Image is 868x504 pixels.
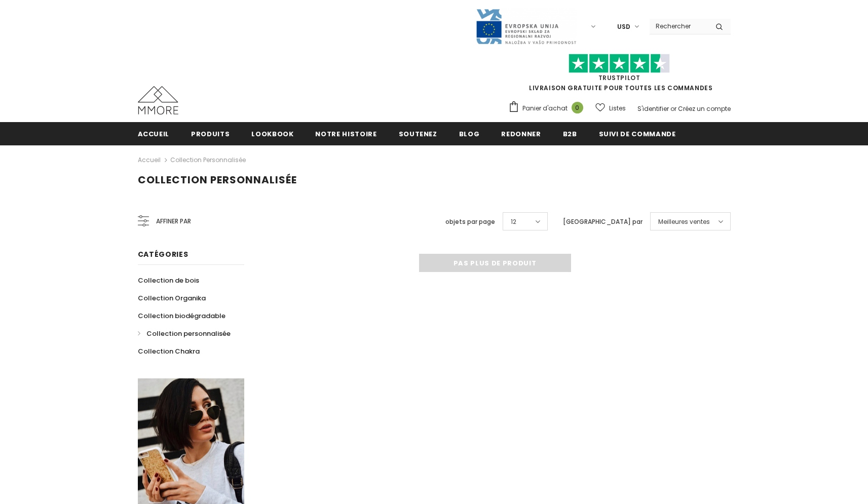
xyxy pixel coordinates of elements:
span: 12 [511,217,516,227]
span: Collection Organika [138,293,206,303]
span: Collection biodégradable [138,311,225,321]
img: Cas MMORE [138,86,178,114]
a: Notre histoire [315,122,376,145]
span: 0 [572,102,583,113]
a: Créez un compte [678,104,731,113]
input: Search Site [650,19,708,33]
a: Collection personnalisée [138,325,231,342]
span: Suivi de commande [599,129,676,139]
a: S'identifier [637,104,669,113]
span: LIVRAISON GRATUITE POUR TOUTES LES COMMANDES [508,58,731,92]
a: Listes [595,99,626,117]
span: Blog [459,129,480,139]
a: Javni Razpis [475,22,577,30]
span: B2B [563,129,577,139]
span: Collection de bois [138,276,199,285]
a: Collection Chakra [138,342,200,360]
span: Collection Chakra [138,346,200,356]
span: Redonner [501,129,541,139]
a: TrustPilot [598,73,640,82]
label: [GEOGRAPHIC_DATA] par [563,217,643,227]
a: Accueil [138,154,161,166]
a: B2B [563,122,577,145]
span: soutenez [399,129,437,139]
span: Meilleures ventes [658,217,710,227]
span: Affiner par [156,216,191,227]
span: or [670,104,676,113]
a: Collection de bois [138,272,199,289]
span: Produits [191,129,230,139]
a: Collection Organika [138,289,206,307]
img: Javni Razpis [475,8,577,45]
a: Lookbook [251,122,293,145]
span: Collection personnalisée [146,329,231,338]
a: Redonner [501,122,541,145]
a: Suivi de commande [599,122,676,145]
label: objets par page [445,217,495,227]
span: Collection personnalisée [138,173,297,187]
a: Collection biodégradable [138,307,225,325]
a: Accueil [138,122,170,145]
span: Listes [609,103,626,113]
a: Collection personnalisée [170,156,246,164]
a: Panier d'achat 0 [508,101,588,116]
span: Catégories [138,249,188,259]
span: Panier d'achat [522,103,568,113]
span: USD [617,22,630,32]
a: soutenez [399,122,437,145]
span: Notre histoire [315,129,376,139]
img: Faites confiance aux étoiles pilotes [569,54,670,73]
a: Blog [459,122,480,145]
span: Accueil [138,129,170,139]
a: Produits [191,122,230,145]
span: Lookbook [251,129,293,139]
